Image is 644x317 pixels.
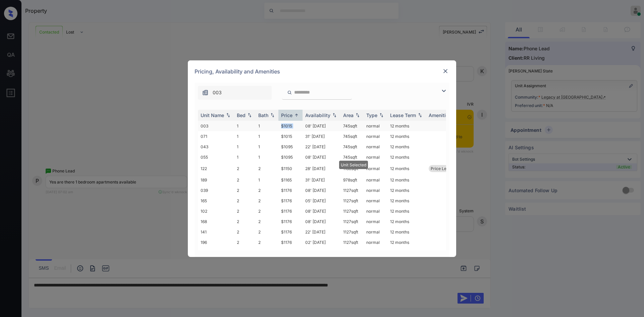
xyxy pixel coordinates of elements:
td: 102 [198,206,234,216]
td: 2 [256,206,278,216]
td: 122 [198,162,234,175]
td: 12 months [387,175,426,185]
td: 043 [198,142,234,152]
td: 1 [256,175,278,185]
td: $1176 [278,206,303,216]
td: $1176 [278,227,303,237]
td: 1127 sqft [340,196,364,206]
td: 31' [DATE] [303,131,340,142]
td: normal [364,175,387,185]
td: 2 [234,196,256,206]
td: 745 sqft [340,121,364,131]
td: 1127 sqft [340,185,364,196]
div: Price [281,112,292,118]
img: close [442,68,449,74]
td: 1127 sqft [340,216,364,227]
img: icon-zuma [440,87,448,95]
td: $1176 [278,216,303,227]
td: 12 months [387,162,426,175]
td: 978 sqft [340,175,364,185]
img: sorting [331,113,338,117]
td: 22' [DATE] [303,227,340,237]
td: 02' [DATE] [303,237,340,248]
td: $1165 [278,175,303,185]
td: 08' [DATE] [303,248,340,258]
td: 12 months [387,131,426,142]
div: Bath [258,112,268,118]
img: sorting [225,113,231,117]
td: 141 [198,227,234,237]
img: icon-zuma [202,89,209,96]
td: 745 sqft [340,131,364,142]
div: Type [366,112,377,118]
div: Unit Name [201,112,224,118]
td: normal [364,196,387,206]
td: $1150 [278,162,303,175]
td: 08' [DATE] [303,121,340,131]
td: 1127 sqft [340,237,364,248]
td: 2 [234,206,256,216]
td: 2 [234,216,256,227]
td: $1176 [278,237,303,248]
td: 1 [234,131,256,142]
td: $1015 [278,131,303,142]
td: normal [364,121,387,131]
div: Bed [237,112,246,118]
td: normal [364,162,387,175]
td: $1176 [278,185,303,196]
td: 2 [256,248,278,258]
div: Area [343,112,354,118]
td: 28' [DATE] [303,162,340,175]
div: Availability [305,112,330,118]
td: 1188 sqft [340,162,364,175]
td: 039 [198,185,234,196]
td: 2 [256,237,278,248]
img: icon-zuma [287,90,292,96]
img: sorting [246,113,253,117]
td: 1127 sqft [340,206,364,216]
td: 12 months [387,152,426,162]
td: 08' [DATE] [303,185,340,196]
td: 2 [234,237,256,248]
td: 08' [DATE] [303,216,340,227]
td: 2 [256,196,278,206]
img: sorting [378,113,385,117]
td: 12 months [387,185,426,196]
td: 196 [198,237,234,248]
td: $1228 [278,248,303,258]
td: 1 [234,142,256,152]
td: 1 [234,152,256,162]
td: $1176 [278,196,303,206]
td: 12 months [387,248,426,258]
td: 2 [256,185,278,196]
td: 12 months [387,206,426,216]
td: 745 sqft [340,152,364,162]
span: 003 [213,89,222,96]
td: 071 [198,131,234,142]
td: 12 months [387,121,426,131]
td: 2 [234,162,256,175]
td: 1 [234,121,256,131]
td: 2 [234,185,256,196]
td: 165 [198,196,234,206]
td: normal [364,227,387,237]
td: 05' [DATE] [303,196,340,206]
td: 31' [DATE] [303,175,340,185]
td: 22' [DATE] [303,142,340,152]
td: 1188 sqft [340,248,364,258]
img: sorting [417,113,423,117]
div: Lease Term [390,112,416,118]
td: normal [364,248,387,258]
td: 1 [256,142,278,152]
td: 003 [198,121,234,131]
td: 029 [198,248,234,258]
td: normal [364,131,387,142]
img: sorting [293,113,300,118]
td: 12 months [387,237,426,248]
td: 1 [256,131,278,142]
td: 12 months [387,216,426,227]
td: 1 [256,121,278,131]
td: normal [364,216,387,227]
td: normal [364,206,387,216]
td: normal [364,142,387,152]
